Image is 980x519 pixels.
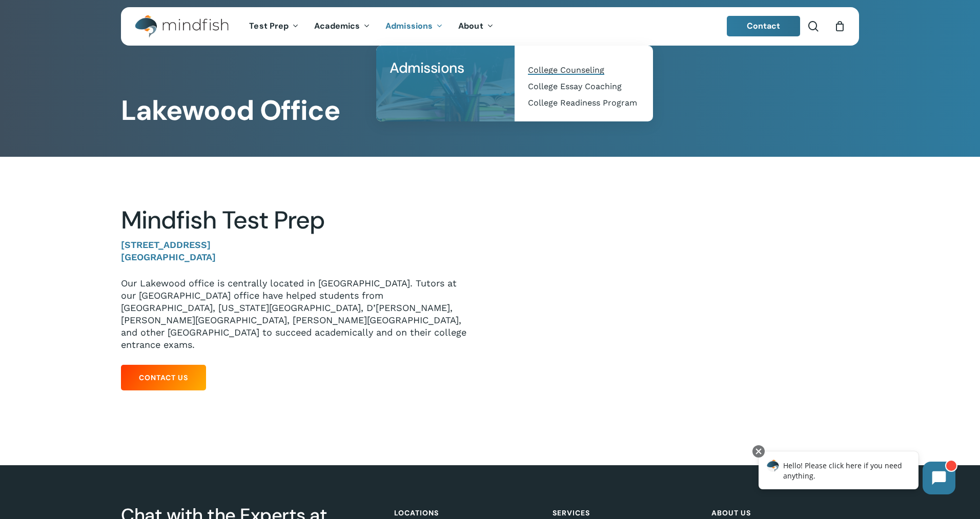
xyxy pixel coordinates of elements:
span: Contact Us [139,372,188,383]
iframe: Chatbot [748,443,966,505]
a: Admissions [378,22,451,31]
a: College Counseling [525,62,643,78]
a: Cart [834,20,845,32]
a: College Readiness Program [525,95,643,111]
a: About [451,22,501,31]
header: Main Menu [121,7,859,46]
a: Academics [307,22,378,31]
span: Admissions [390,58,464,77]
span: Academics [314,20,360,31]
p: Our Lakewood office is centrally located in [GEOGRAPHIC_DATA]. Tutors at our [GEOGRAPHIC_DATA] of... [121,277,475,351]
a: Test Prep [241,22,307,31]
h1: Lakewood Office [121,94,859,127]
span: Admissions [385,20,433,31]
span: About [458,20,483,31]
strong: [STREET_ADDRESS] [121,239,211,250]
span: College Readiness Program [528,98,637,108]
a: Contact [727,16,801,36]
a: Admissions [386,56,504,80]
span: College Essay Coaching [528,81,622,91]
h2: Mindfish Test Prep [121,205,475,235]
span: College Counseling [528,65,604,75]
span: Test Prep [249,20,289,31]
a: Contact Us [121,365,206,390]
strong: [GEOGRAPHIC_DATA] [121,252,216,262]
nav: Main Menu [241,7,501,46]
a: College Essay Coaching [525,78,643,95]
span: Contact [747,20,781,31]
